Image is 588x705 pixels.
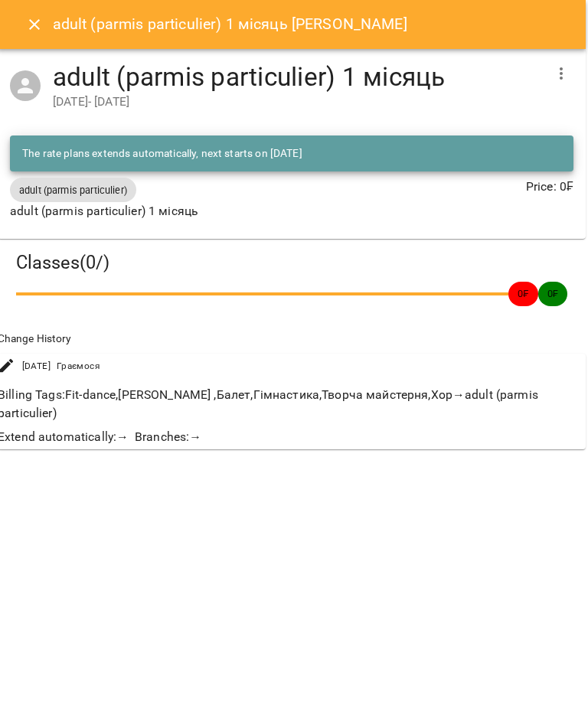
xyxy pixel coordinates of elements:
button: Close [16,6,53,43]
div: The rate plans extends automatically, next starts on [DATE] [22,140,302,168]
p: adult (parmis particulier) 1 місяць [10,202,198,220]
p: Price : 0 ₣ [526,178,573,196]
span: adult (parmis particulier) [10,183,136,197]
h3: Classes ( 0 / ) [16,251,567,275]
span: 0 ₣ [538,286,567,301]
span: 0 ₣ [508,286,537,301]
h6: adult (parmis particulier) 1 місяць [PERSON_NAME] [53,12,407,36]
div: Branches : → [132,425,204,449]
div: [DATE] - [DATE] [53,93,543,111]
h4: adult (parmis particulier) 1 місяць [53,61,543,93]
span: Граємося [57,359,100,374]
span: [DATE] [22,359,51,374]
